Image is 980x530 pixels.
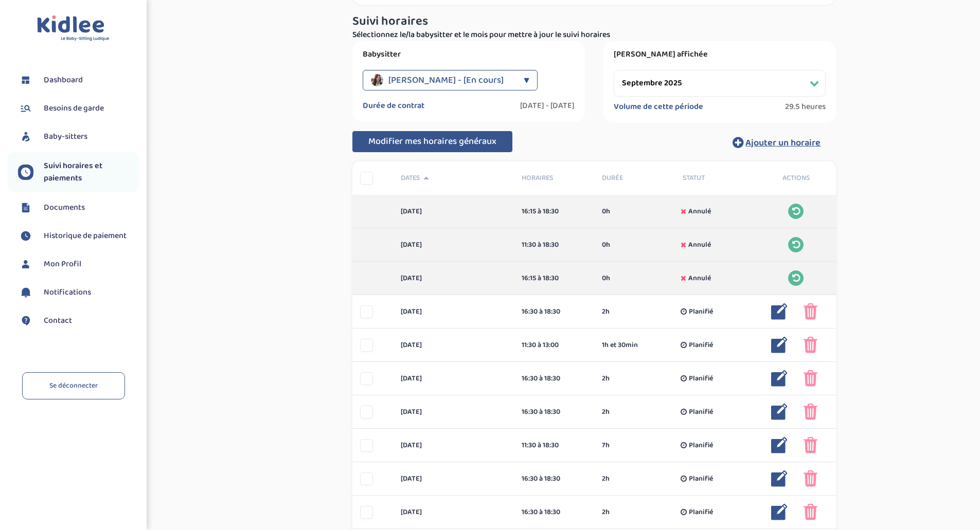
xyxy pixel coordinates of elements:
span: 2h [602,407,610,417]
img: logo.svg [37,15,110,42]
div: [DATE] [393,273,514,284]
span: [PERSON_NAME] - [En cours] [388,70,504,90]
span: 0h [602,240,610,250]
a: Dashboard [18,72,139,88]
p: Sélectionnez le/la babysitter et le mois pour mettre à jour le suivi horaires [352,29,836,41]
img: poubelle_rose.png [804,470,817,487]
img: poubelle_rose.png [804,370,817,387]
a: Besoins de garde [18,101,139,116]
div: [DATE] [393,373,514,384]
span: 2h [602,473,610,484]
img: documents.svg [18,200,33,215]
span: 0h [602,206,610,217]
img: poubelle_rose.png [804,303,817,320]
img: suivihoraire.svg [18,228,33,244]
a: Baby-sitters [18,129,139,144]
span: Modifier mes horaires généraux [368,134,496,149]
div: Actions [756,173,836,184]
div: [DATE] [393,473,514,484]
span: Planifié [689,473,713,484]
div: [DATE] [393,440,514,451]
a: Suivi horaires et paiements [18,160,139,185]
a: Contact [18,313,139,328]
span: Annulé [688,206,711,217]
div: [DATE] [393,206,514,217]
span: 2h [602,507,610,518]
span: 2h [602,373,610,384]
span: Baby-sitters [44,131,87,143]
span: Annulé [688,273,711,284]
img: modifier_bleu.png [771,437,788,453]
span: Horaires [522,173,587,184]
span: Besoins de garde [44,102,104,115]
span: 0h [602,273,610,284]
span: Contact [44,315,72,327]
span: Annulé [688,240,711,250]
label: Durée de contrat [363,101,424,111]
span: Documents [44,202,85,214]
div: 16:30 à 18:30 [522,306,587,317]
div: Statut [675,173,756,184]
div: 16:30 à 18:30 [522,473,587,484]
span: Planifié [689,407,713,417]
label: [DATE] - [DATE] [520,101,575,111]
span: Planifié [689,306,713,317]
img: avatar_razi-oumaima_2025_05_15_18_37_12.png [371,74,383,86]
span: 7h [602,440,610,451]
span: Notifications [44,286,91,299]
div: 16:15 à 18:30 [522,206,587,217]
span: Mon Profil [44,258,81,270]
img: suivihoraire.svg [18,165,33,180]
img: modifier_bleu.png [771,404,788,420]
img: modifier_bleu.png [771,470,788,487]
div: 16:30 à 18:30 [522,407,587,417]
a: Notifications [18,285,139,300]
div: 16:30 à 18:30 [522,507,587,518]
label: [PERSON_NAME] affichée [614,49,826,60]
img: contact.svg [18,313,33,328]
span: 1h et 30min [602,340,638,351]
a: Historique de paiement [18,228,139,244]
img: babysitters.svg [18,129,33,144]
div: [DATE] [393,340,514,351]
img: poubelle_rose.png [804,437,817,453]
img: dashboard.svg [18,72,33,88]
img: modifier_bleu.png [771,370,788,387]
div: 16:30 à 18:30 [522,373,587,384]
span: Planifié [689,507,713,518]
img: poubelle_rose.png [804,337,817,353]
label: Volume de cette période [614,102,703,112]
div: [DATE] [393,407,514,417]
span: Planifié [689,373,713,384]
img: modifier_bleu.png [771,504,788,520]
div: 11:30 à 18:30 [522,440,587,451]
span: Ajouter un horaire [745,136,821,150]
span: Historique de paiement [44,230,127,242]
span: Planifié [689,440,713,451]
div: Durée [594,173,675,184]
div: [DATE] [393,507,514,518]
div: 11:30 à 18:30 [522,240,587,250]
img: modifier_bleu.png [771,337,788,353]
div: Dates [393,173,514,184]
span: 2h [602,306,610,317]
img: besoin.svg [18,101,33,116]
button: Ajouter un horaire [717,131,836,154]
img: profil.svg [18,257,33,272]
div: 16:15 à 18:30 [522,273,587,284]
a: Documents [18,200,139,215]
h3: Suivi horaires [352,15,836,28]
img: poubelle_rose.png [804,504,817,520]
img: modifier_bleu.png [771,303,788,320]
span: 29.5 heures [785,102,826,112]
span: Suivi horaires et paiements [44,160,139,185]
button: Modifier mes horaires généraux [352,131,512,153]
div: [DATE] [393,240,514,250]
div: [DATE] [393,306,514,317]
div: 11:30 à 13:00 [522,340,587,351]
a: Se déconnecter [22,372,125,399]
div: ▼ [524,70,529,90]
span: Dashboard [44,74,83,86]
a: Mon Profil [18,257,139,272]
img: notification.svg [18,285,33,300]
